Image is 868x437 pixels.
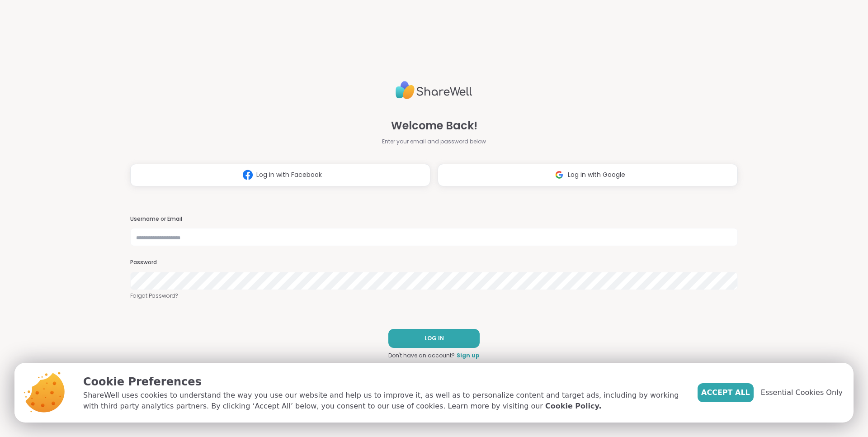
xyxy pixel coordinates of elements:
[698,383,754,402] button: Accept All
[396,77,472,103] img: ShareWell Logo
[83,390,683,412] p: ShareWell uses cookies to understand the way you use our website and help us to improve it, as we...
[130,215,738,223] h3: Username or Email
[761,387,843,398] span: Essential Cookies Only
[256,170,322,180] span: Log in with Facebook
[388,329,480,348] button: LOG IN
[130,164,430,186] button: Log in with Facebook
[130,259,738,266] h3: Password
[382,138,486,146] span: Enter your email and password below
[551,166,568,183] img: ShareWell Logomark
[388,351,455,360] span: Don't have an account?
[130,292,738,300] a: Forgot Password?
[438,164,738,186] button: Log in with Google
[83,374,683,390] p: Cookie Preferences
[701,387,750,398] span: Accept All
[425,334,444,342] span: LOG IN
[568,170,625,180] span: Log in with Google
[457,351,480,360] a: Sign up
[239,166,256,183] img: ShareWell Logomark
[391,118,477,134] span: Welcome Back!
[545,401,601,412] a: Cookie Policy.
